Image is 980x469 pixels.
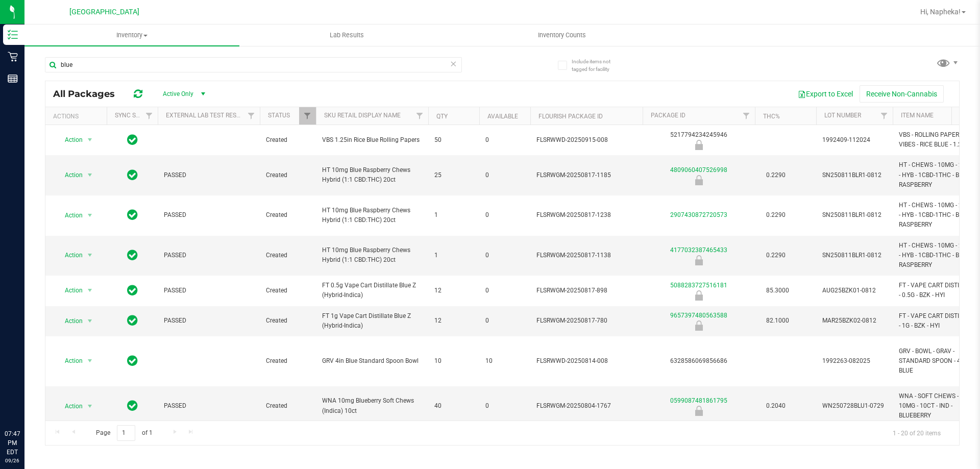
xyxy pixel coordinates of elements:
span: select [84,208,96,223]
span: FLSRWGM-20250804-1767 [536,401,636,411]
span: HT - CHEWS - 10MG - 20CT - HYB - 1CBD-1THC - BLUE RASPBERRY [899,160,976,190]
span: 10 [434,356,473,366]
span: 50 [434,135,473,145]
span: WN250728BLU1-0729 [822,401,887,411]
a: 4177032387465433 [670,246,727,254]
span: FLSRWGM-20250817-898 [536,286,636,295]
a: Sku Retail Display Name [324,112,401,119]
span: 1 [434,251,473,260]
span: [GEOGRAPHIC_DATA] [69,8,139,16]
span: HT 10mg Blue Raspberry Chews Hybrid (1:1 CBD:THC) 20ct [322,245,422,265]
span: Include items not tagged for facility [572,58,623,73]
span: Action [56,133,83,147]
span: PASSED [164,286,254,295]
span: Hi, Napheka! [920,8,961,16]
span: Created [266,135,310,145]
input: 1 [117,425,135,441]
span: FLSRWGM-20250817-1238 [536,210,636,220]
span: select [84,133,96,147]
span: AUG25BZK01-0812 [822,286,887,295]
span: 0.2290 [761,168,791,183]
span: VBS 1.25in Rice Blue Rolling Papers [322,135,422,145]
span: In Sync [127,399,138,413]
span: Created [266,251,310,260]
a: Lab Results [239,24,454,46]
span: HT 10mg Blue Raspberry Chews Hybrid (1:1 CBD:THC) 20ct [322,165,422,185]
span: In Sync [127,133,138,147]
span: WNA - SOFT CHEWS - 10MG - 10CT - IND - BLUEBERRY [899,391,976,421]
span: MAR25BZK02-0812 [822,316,887,326]
span: Lab Results [316,31,378,40]
a: 2907430872720573 [670,211,727,218]
span: In Sync [127,168,138,182]
span: HT - CHEWS - 10MG - 20CT - HYB - 1CBD-1THC - BLUE RASPBERRY [899,241,976,270]
inline-svg: Inventory [8,30,18,40]
span: FLSRWWD-20250915-008 [536,135,636,145]
a: 4809060407526998 [670,166,727,174]
span: Page of 1 [87,425,161,441]
span: Created [266,286,310,295]
div: 5217794234245946 [641,130,756,150]
span: In Sync [127,208,138,222]
span: FT - VAPE CART DISTILLATE - 0.5G - BZK - HYI [899,281,976,300]
span: PASSED [164,210,254,220]
button: Receive Non-Cannabis [860,85,944,103]
div: Newly Received [641,406,756,416]
a: Filter [299,107,316,125]
span: 0.2290 [761,208,791,223]
span: select [84,248,96,262]
span: Action [56,168,83,182]
span: 0 [485,251,524,260]
span: VBS - ROLLING PAPERS - VIBES - RICE BLUE - 1.25IN [899,130,976,150]
a: Sync Status [115,112,154,119]
span: All Packages [53,88,125,100]
span: 0.2290 [761,248,791,263]
div: Quarantine [641,255,756,265]
span: 40 [434,401,473,411]
span: 85.3000 [761,283,794,298]
span: GRV 4in Blue Standard Spoon Bowl [322,356,422,366]
span: select [84,283,96,298]
span: Action [56,314,83,328]
span: GRV - BOWL - GRAV - STANDARD SPOON - 4IN - BLUE [899,347,976,376]
a: External Lab Test Result [166,112,246,119]
span: PASSED [164,316,254,326]
span: FT - VAPE CART DISTILLATE - 1G - BZK - HYI [899,311,976,331]
span: PASSED [164,170,254,180]
span: FLSRWWD-20250814-008 [536,356,636,366]
span: FLSRWGM-20250817-1185 [536,170,636,180]
span: select [84,399,96,413]
a: Inventory [24,24,239,46]
span: 10 [485,356,524,366]
span: SN250811BLR1-0812 [822,210,887,220]
span: Clear [450,57,457,70]
span: 0 [485,286,524,295]
div: Newly Received [641,140,756,150]
a: Item Name [901,112,934,119]
span: 0 [485,401,524,411]
a: Filter [738,107,755,125]
div: Actions [53,113,103,120]
span: Created [266,401,310,411]
span: Action [56,354,83,368]
span: HT 10mg Blue Raspberry Chews Hybrid (1:1 CBD:THC) 20ct [322,206,422,225]
p: 07:47 PM EDT [5,429,20,457]
span: 1 - 20 of 20 items [885,425,949,440]
span: Inventory [24,31,239,40]
span: 12 [434,316,473,326]
span: Created [266,316,310,326]
span: FLSRWGM-20250817-780 [536,316,636,326]
span: PASSED [164,401,254,411]
a: Filter [141,107,158,125]
span: WNA 10mg Blueberry Soft Chews (Indica) 10ct [322,396,422,415]
a: Filter [876,107,893,125]
span: FT 0.5g Vape Cart Distillate Blue Z (Hybrid-Indica) [322,281,422,300]
span: In Sync [127,354,138,368]
span: select [84,168,96,182]
span: 1992409-112024 [822,135,887,145]
a: Available [487,113,518,120]
span: Action [56,283,83,298]
span: Action [56,248,83,262]
iframe: Resource center unread badge [30,386,42,398]
span: 82.1000 [761,313,794,328]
